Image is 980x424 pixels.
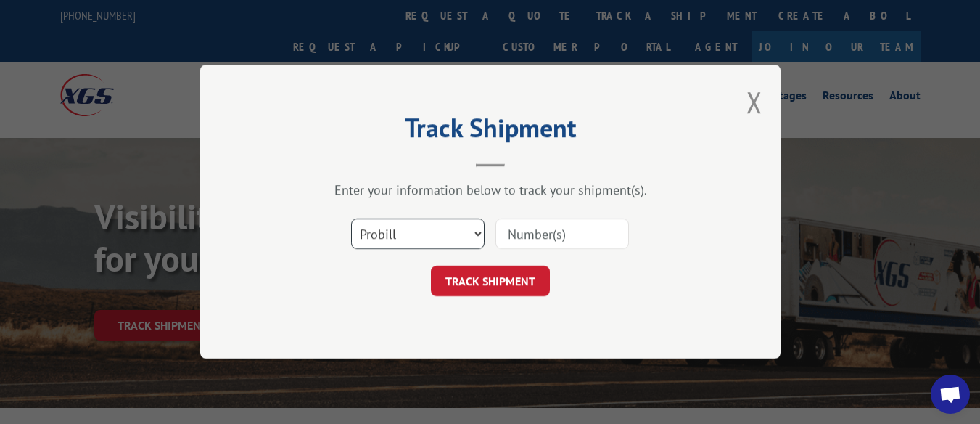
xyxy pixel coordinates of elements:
h2: Track Shipment [273,118,708,145]
button: TRACK SHIPMENT [431,266,550,297]
input: Number(s) [495,219,629,250]
div: Open chat [931,375,970,414]
div: Enter your information below to track your shipment(s). [273,182,708,199]
button: Close modal [746,83,762,121]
